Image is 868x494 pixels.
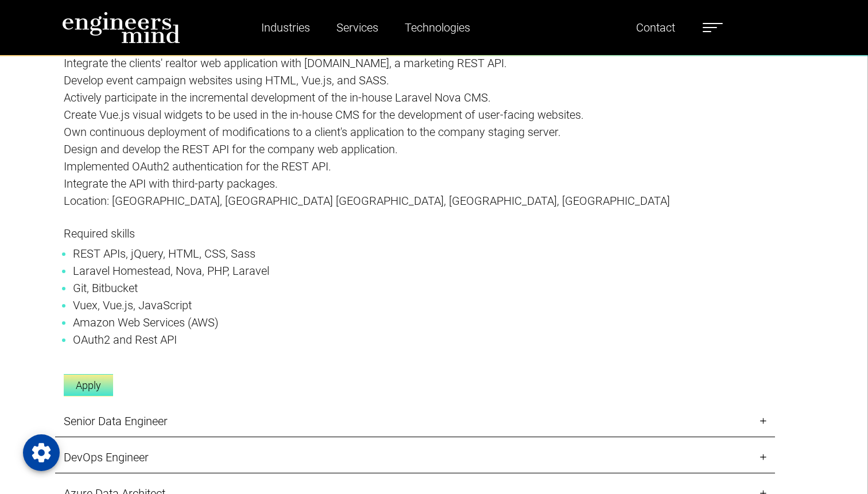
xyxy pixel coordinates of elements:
li: Laravel Homestead, Nova, PHP, Laravel [73,262,757,279]
p: Implemented OAuth2 authentication for the REST API. [64,158,766,175]
li: REST APIs, jQuery, HTML, CSS, Sass [73,245,757,262]
li: Amazon Web Services (AWS) [73,314,757,331]
p: Location: [GEOGRAPHIC_DATA], [GEOGRAPHIC_DATA] [GEOGRAPHIC_DATA], [GEOGRAPHIC_DATA], [GEOGRAPHIC_... [64,192,766,209]
a: DevOps Engineer [55,442,775,473]
a: Contact [631,14,680,41]
li: OAuth2 and Rest API [73,331,757,348]
a: Apply [64,374,113,396]
p: Develop event campaign websites using HTML, Vue.js, and SASS. [64,72,766,89]
li: Vuex, Vue.js, JavaScript [73,297,757,314]
p: Integrate the clients' realtor web application with [DOMAIN_NAME], a marketing REST API. [64,55,766,72]
p: Create Vue.js visual widgets to be used in the in-house CMS for the development of user-facing we... [64,106,766,123]
a: Technologies [400,14,475,41]
p: Own continuous deployment of modifications to a client's application to the company staging server. [64,123,766,141]
li: Git, Bitbucket [73,279,757,297]
a: Services [332,14,383,41]
p: Actively participate in the incremental development of the in-house Laravel Nova CMS. [64,89,766,106]
h5: Required skills [64,227,766,240]
p: Design and develop the REST API for the company web application. [64,141,766,158]
a: Senior Data Engineer [55,406,775,437]
img: logo [62,11,180,44]
p: Integrate the API with third-party packages. [64,175,766,192]
a: Industries [257,14,315,41]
